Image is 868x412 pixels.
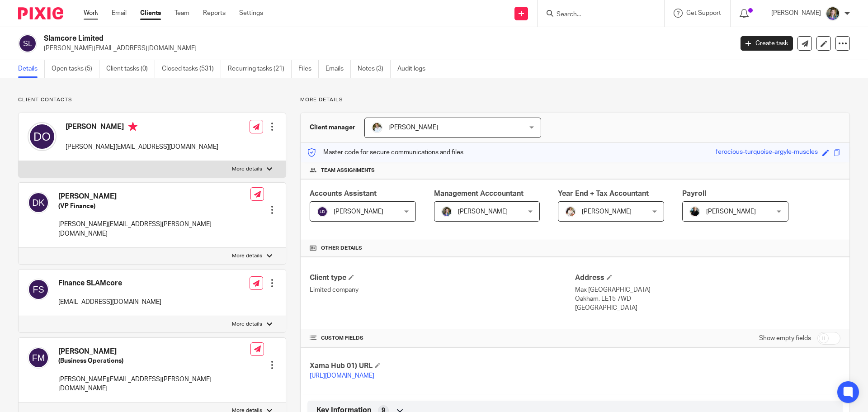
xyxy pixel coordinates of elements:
[58,192,250,201] h4: [PERSON_NAME]
[106,60,155,78] a: Client tasks (0)
[58,298,161,307] p: [EMAIL_ADDRESS][DOMAIN_NAME]
[716,147,818,158] div: ferocious-turquoise-argyle-muscles
[239,9,263,18] a: Settings
[575,285,840,294] p: Max [GEOGRAPHIC_DATA]
[44,34,590,43] h2: Slamcore Limited
[334,208,383,215] span: [PERSON_NAME]
[575,303,840,313] p: [GEOGRAPHIC_DATA]
[310,190,377,197] span: Accounts Assistant
[310,285,575,294] p: Limited company
[575,294,840,303] p: Oakham, LE15 7WD
[310,335,575,342] h4: CUSTOM FIELDS
[397,60,432,78] a: Audit logs
[52,60,99,78] a: Open tasks (5)
[18,34,37,53] img: svg%3E
[58,356,250,365] h5: (Business Operations)
[58,347,250,356] h4: [PERSON_NAME]
[310,123,355,132] h3: Client manager
[706,208,756,215] span: [PERSON_NAME]
[388,124,438,131] span: [PERSON_NAME]
[28,192,49,213] img: svg%3E
[682,190,706,197] span: Payroll
[771,9,821,18] p: [PERSON_NAME]
[741,36,793,51] a: Create task
[162,60,221,78] a: Closed tasks (531)
[826,6,840,21] img: 1530183611242%20(1).jpg
[372,122,382,133] img: sarah-royle.jpg
[300,96,850,104] p: More details
[18,96,286,104] p: Client contacts
[689,206,700,217] img: nicky-partington.jpg
[298,60,319,78] a: Files
[128,122,137,131] i: Primary
[232,166,262,173] p: More details
[686,10,721,16] span: Get Support
[358,60,391,78] a: Notes (3)
[66,122,218,133] h4: [PERSON_NAME]
[66,142,218,152] p: [PERSON_NAME][EMAIL_ADDRESS][DOMAIN_NAME]
[307,148,463,157] p: Master code for secure communications and files
[18,7,63,19] img: Pixie
[203,9,226,18] a: Reports
[441,206,452,217] img: 1530183611242%20(1).jpg
[175,9,189,18] a: Team
[140,9,161,18] a: Clients
[18,60,45,78] a: Details
[325,60,351,78] a: Emails
[28,347,49,369] img: svg%3E
[321,245,362,252] span: Other details
[575,273,840,283] h4: Address
[228,60,292,78] a: Recurring tasks (21)
[434,190,524,197] span: Management Acccountant
[558,190,649,197] span: Year End + Tax Accountant
[232,252,262,260] p: More details
[28,279,49,300] img: svg%3E
[58,375,250,393] p: [PERSON_NAME][EMAIL_ADDRESS][PERSON_NAME][DOMAIN_NAME]
[317,206,328,217] img: svg%3E
[44,44,727,53] p: [PERSON_NAME][EMAIL_ADDRESS][DOMAIN_NAME]
[58,202,250,211] h5: (VP Finance)
[565,206,576,217] img: Kayleigh%20Henson.jpeg
[84,9,98,18] a: Work
[58,220,250,238] p: [PERSON_NAME][EMAIL_ADDRESS][PERSON_NAME][DOMAIN_NAME]
[458,208,508,215] span: [PERSON_NAME]
[310,373,374,379] a: [URL][DOMAIN_NAME]
[232,321,262,328] p: More details
[112,9,127,18] a: Email
[321,167,375,174] span: Team assignments
[556,11,637,19] input: Search
[759,334,811,343] label: Show empty fields
[310,273,575,283] h4: Client type
[310,361,575,371] h4: Xama Hub 01) URL
[28,122,57,151] img: svg%3E
[58,279,161,288] h4: Finance SLAMcore
[582,208,632,215] span: [PERSON_NAME]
